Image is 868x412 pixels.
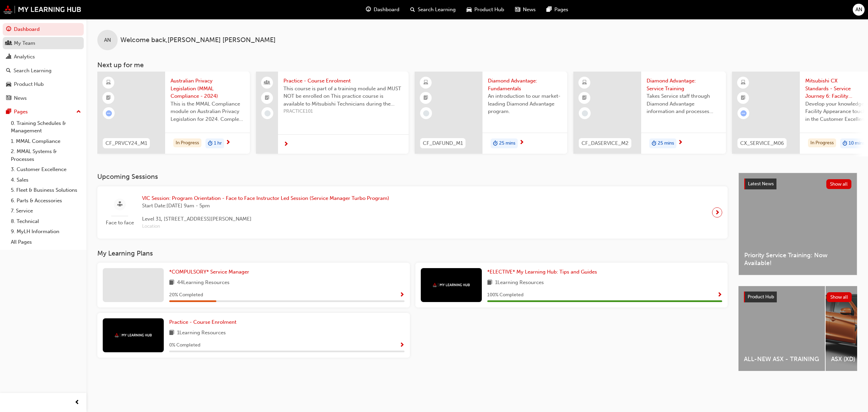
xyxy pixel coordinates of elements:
a: 2. MMAL Systems & Processes [8,146,84,164]
span: 0 % Completed [169,341,200,349]
span: duration-icon [843,139,847,148]
a: Analytics [3,51,84,63]
a: My Team [3,37,84,50]
a: *COMPULSORY* Service Manager [169,268,252,276]
img: mmal [433,283,470,287]
a: Practice - Course Enrolment [169,318,239,326]
span: 100 % Completed [487,291,524,299]
a: Dashboard [3,23,84,36]
span: *ELECTIVE* My Learning Hub: Tips and Guides [487,269,597,275]
a: All Pages [8,237,84,247]
span: 1 Learning Resources [177,329,226,337]
button: Show all [826,179,852,189]
span: prev-icon [75,398,80,407]
span: book-icon [487,279,492,287]
span: This is the MMAL Compliance module on Australian Privacy Legislation for 2024. Complete this modu... [171,100,244,123]
span: search-icon [6,68,11,74]
a: ALL-NEW ASX - TRAINING [738,286,825,371]
span: pages-icon [6,109,11,115]
span: Level 31, [STREET_ADDRESS][PERSON_NAME] [142,215,389,223]
span: people-icon [265,78,270,87]
a: Product Hub [3,78,84,91]
span: duration-icon [493,139,498,148]
span: booktick-icon [741,94,746,102]
a: CF_PRVCY24_M1Australian Privacy Legislation (MMAL Compliance - 2024)This is the MMAL Compliance m... [97,72,250,154]
span: next-icon [678,140,683,146]
a: 9. MyLH Information [8,226,84,237]
span: booktick-icon [106,94,111,102]
div: News [14,94,27,102]
span: sessionType_FACE_TO_FACE-icon [117,200,122,209]
span: learningResourceType_ELEARNING-icon [582,78,587,87]
span: CF_DASERVICE_M2 [581,139,629,147]
a: News [3,92,84,105]
div: My Team [14,39,35,47]
a: 3. Customer Excellence [8,164,84,175]
span: Show Progress [717,292,722,298]
a: car-iconProduct Hub [461,3,510,17]
a: mmal [3,5,81,14]
span: 20 % Completed [169,291,203,299]
button: Show all [827,292,852,302]
a: Latest NewsShow all [744,179,851,189]
a: *ELECTIVE* My Learning Hub: Tips and Guides [487,268,600,276]
span: Australian Privacy Legislation (MMAL Compliance - 2024) [171,77,244,100]
a: CF_DAFUND_M1Diamond Advantage: FundamentalsAn introduction to our market-leading Diamond Advantag... [415,72,567,154]
span: Start Date: [DATE] 9am - 5pm [142,202,389,210]
span: Product Hub [748,294,774,300]
span: CX_SERVICE_M06 [740,139,784,147]
span: Takes Service staff through Diamond Advantage information and processes relevant to the Customer ... [647,92,721,115]
a: 1. MMAL Compliance [8,136,84,147]
button: AN [853,4,865,16]
span: ALL-NEW ASX - TRAINING [744,355,820,363]
span: next-icon [225,140,231,146]
span: 1 Learning Resources [495,279,544,287]
h3: My Learning Plans [97,249,728,257]
span: booktick-icon [582,94,587,102]
span: car-icon [6,81,11,88]
span: Face to face [103,219,137,227]
span: car-icon [467,5,472,14]
span: people-icon [6,40,11,46]
a: 6. Parts & Accessories [8,195,84,206]
span: An introduction to our market-leading Diamond Advantage program. [488,92,562,115]
span: CF_DAFUND_M1 [423,139,463,147]
span: Show Progress [399,292,405,298]
span: AN [855,6,862,14]
a: Latest NewsShow allPriority Service Training: Now Available! [738,173,857,275]
span: Latest News [748,181,774,187]
div: In Progress [173,138,201,148]
span: news-icon [515,5,520,14]
span: learningResourceType_ELEARNING-icon [423,78,428,87]
span: Practice - Course Enrolment [283,77,403,85]
a: pages-iconPages [541,3,574,17]
span: book-icon [169,329,174,337]
span: Dashboard [374,6,399,14]
div: Search Learning [14,67,52,75]
span: guage-icon [366,5,371,14]
span: 44 Learning Resources [177,279,230,287]
span: next-icon [283,142,289,148]
div: In Progress [808,138,836,148]
button: Show Progress [399,341,405,350]
button: DashboardMy TeamAnalyticsSearch LearningProduct HubNews [3,22,84,106]
span: booktick-icon [423,94,428,102]
a: 7. Service [8,206,84,216]
a: CF_DASERVICE_M2Diamond Advantage: Service TrainingTakes Service staff through Diamond Advantage i... [573,72,726,154]
span: PRACTICE101 [283,108,403,115]
span: booktick-icon [265,94,270,102]
span: 25 mins [499,139,515,147]
span: duration-icon [208,139,213,148]
span: learningRecordVerb_NONE-icon [582,110,588,116]
span: pages-icon [547,5,552,14]
span: learningRecordVerb_ATTEMPT-icon [741,110,747,116]
button: Show Progress [399,291,405,299]
a: Product HubShow all [744,292,852,302]
span: Practice - Course Enrolment [169,319,236,325]
a: 8. Technical [8,216,84,227]
span: AN [104,36,111,44]
span: This course is part of a training module and MUST NOT be enrolled on This practice course is avai... [283,85,403,108]
span: Product Hub [474,6,504,14]
span: Show Progress [399,342,405,349]
span: 10 mins [849,139,865,147]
